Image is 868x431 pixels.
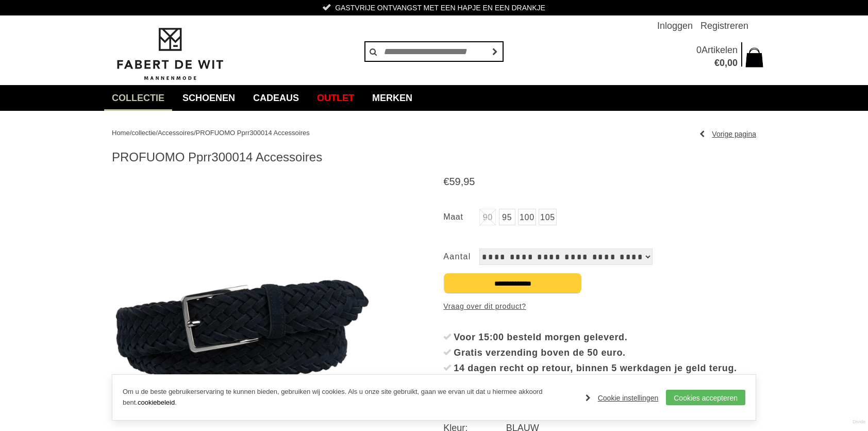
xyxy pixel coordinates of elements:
span: / [194,129,196,137]
p: Om u de beste gebruikerservaring te kunnen bieden, gebruiken wij cookies. Als u onze site gebruik... [123,387,575,408]
a: Divide [853,416,865,428]
span: / [130,129,132,137]
a: 100 [518,209,536,225]
span: , [725,58,727,68]
ul: Maat [443,209,756,228]
span: € [443,176,449,187]
a: Cookies accepteren [666,390,745,405]
span: 00 [727,58,738,68]
a: cookiebeleid [138,399,175,406]
a: Accessoires [158,129,194,137]
img: Fabert de Wit [112,26,228,82]
a: Vraag over dit product? [443,299,526,314]
a: Home [112,129,130,137]
span: / [156,129,158,137]
label: Aantal [443,248,479,265]
span: , [461,176,464,187]
span: Artikelen [702,45,738,55]
h1: PROFUOMO Pprr300014 Accessoires [112,150,756,165]
a: Registreren [700,15,748,36]
a: 95 [499,209,515,225]
a: Cookie instellingen [586,390,659,406]
span: 0 [696,45,702,55]
a: Schoenen [175,85,243,111]
li: 14 dagen recht op retour, binnen 5 werkdagen je geld terug. [443,360,756,376]
a: Outlet [309,85,362,111]
div: Voor 15:00 besteld morgen geleverd. [454,329,756,345]
a: Vorige pagina [699,126,756,142]
span: 0 [720,58,725,68]
span: € [714,58,720,68]
a: Cadeaus [245,85,307,111]
span: 59 [449,176,460,187]
a: 105 [539,209,557,225]
a: PROFUOMO Pprr300014 Accessoires [196,129,310,137]
a: collectie [104,85,172,111]
div: Gratis verzending boven de 50 euro. [454,345,756,360]
a: Merken [364,85,420,111]
a: Inloggen [657,15,693,36]
span: 95 [463,176,475,187]
a: collectie [131,129,156,137]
